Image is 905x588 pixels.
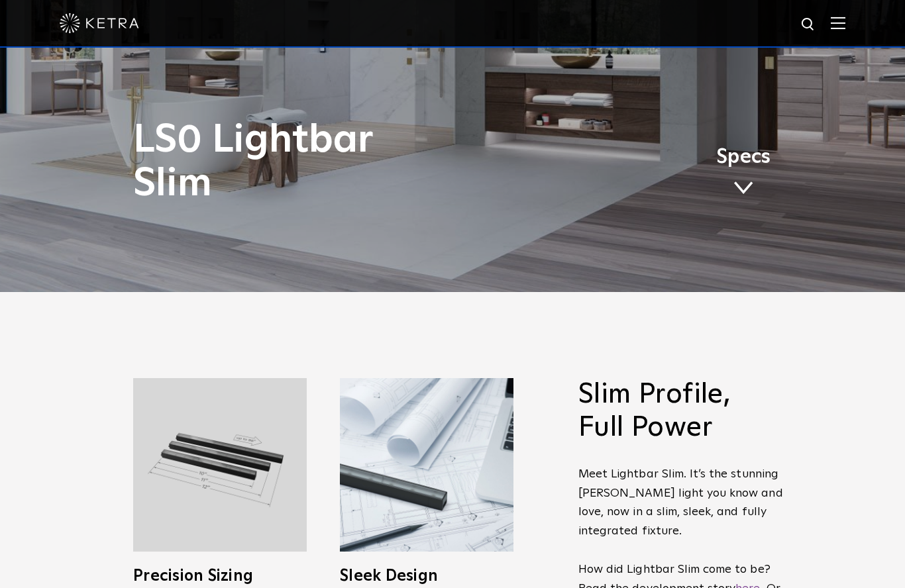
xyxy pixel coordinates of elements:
[800,17,817,33] img: search icon
[133,568,307,584] h3: Precision Sizing
[716,148,771,167] span: Specs
[133,119,507,206] h1: LS0 Lightbar Slim
[340,378,513,552] img: L30_SlimProfile
[831,17,845,29] img: Hamburger%20Nav.svg
[716,148,771,199] a: Specs
[578,378,784,445] h2: Slim Profile, Full Power
[60,13,139,33] img: ketra-logo-2019-white
[133,378,307,552] img: L30_Custom_Length_Black-2
[340,568,513,584] h3: Sleek Design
